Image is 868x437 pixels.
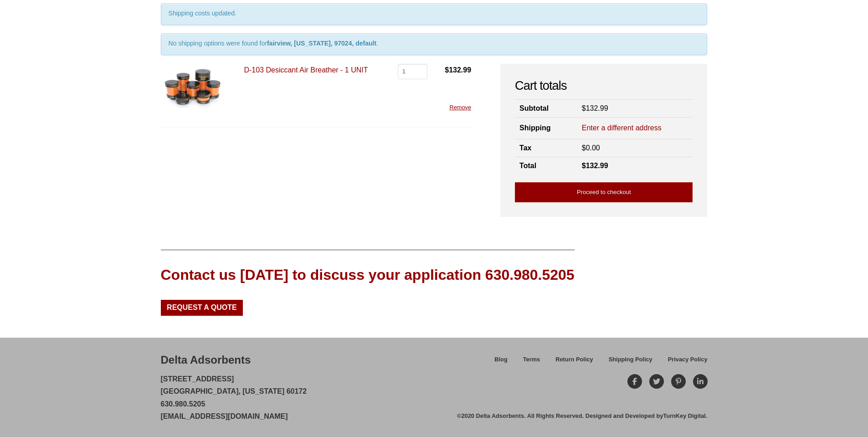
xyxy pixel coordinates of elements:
[161,373,307,422] p: [STREET_ADDRESS] [GEOGRAPHIC_DATA], [US_STATE] 60172 630.980.5205
[663,412,706,419] a: TurnKey Digital
[515,355,548,370] a: Terms
[555,357,593,363] span: Return Policy
[582,162,586,170] span: $
[515,118,577,139] th: Shipping
[449,104,471,111] a: Remove this item
[161,265,575,285] div: Contact us [DATE] to discuss your application 630.980.5205
[494,357,507,363] span: Blog
[582,162,608,170] bdi: 132.99
[515,78,693,93] h2: Cart totals
[582,104,586,112] span: $
[582,104,608,112] bdi: 132.99
[169,39,700,48] p: No shipping options were found for .
[582,144,600,152] bdi: 0.00
[548,355,601,370] a: Return Policy
[445,66,471,74] bdi: 132.99
[487,355,515,370] a: Blog
[244,66,368,74] a: D-103 Desiccant Air Breather - 1 UNIT
[167,304,237,311] span: Request a Quote
[161,300,243,315] a: Request a Quote
[515,157,577,175] th: Total
[660,355,708,370] a: Privacy Policy
[582,123,662,133] a: Enter a different address
[601,355,660,370] a: Shipping Policy
[445,66,449,74] span: $
[515,139,577,157] th: Tax
[457,412,707,420] div: ©2020 Delta Adsorbents. All Rights Reserved. Designed and Developed by .
[161,3,708,25] div: Shipping costs updated.
[609,357,652,363] span: Shipping Policy
[398,64,427,79] input: Product quantity
[515,99,577,117] th: Subtotal
[161,352,251,368] div: Delta Adsorbents
[161,64,227,110] img: D-103 Desiccant Air Breather - 1 UNIT
[668,357,708,363] span: Privacy Policy
[267,40,376,47] strong: fairview, [US_STATE], 97024, default
[515,182,693,203] a: Proceed to checkout
[161,412,288,420] a: [EMAIL_ADDRESS][DOMAIN_NAME]
[523,357,540,363] span: Terms
[582,144,586,152] span: $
